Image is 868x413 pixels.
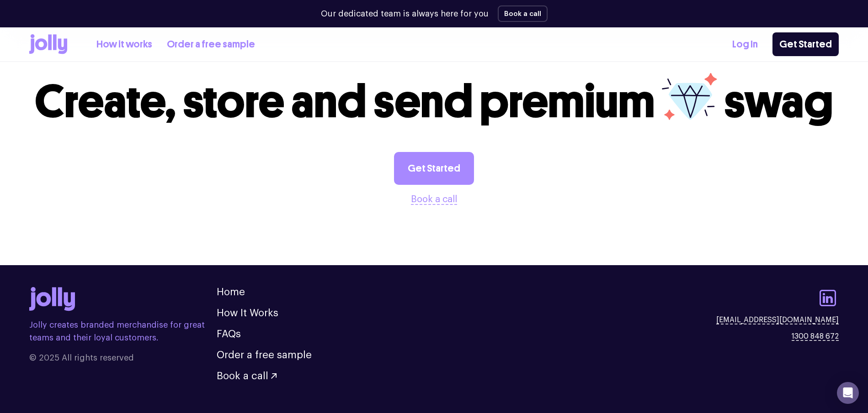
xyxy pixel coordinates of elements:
a: Get Started [772,32,839,56]
a: Order a free sample [217,350,312,360]
button: Book a call [217,371,277,381]
a: Get Started [394,152,474,185]
span: Create, store and send premium [35,74,655,129]
a: Log In [732,37,758,52]
span: © 2025 All rights reserved [29,351,217,364]
div: Open Intercom Messenger [837,382,859,404]
a: Home [217,287,245,297]
a: How It Works [217,308,278,318]
button: Book a call [498,5,548,22]
a: FAQs [217,329,241,339]
p: Jolly creates branded merchandise for great teams and their loyal customers. [29,319,217,344]
a: Order a free sample [167,37,255,52]
span: Book a call [217,371,268,381]
a: [EMAIL_ADDRESS][DOMAIN_NAME] [716,314,839,325]
p: Our dedicated team is always here for you [321,8,489,20]
button: Book a call [411,192,457,207]
a: How it works [96,37,152,52]
span: swag [724,74,833,129]
a: 1300 848 672 [792,331,839,342]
